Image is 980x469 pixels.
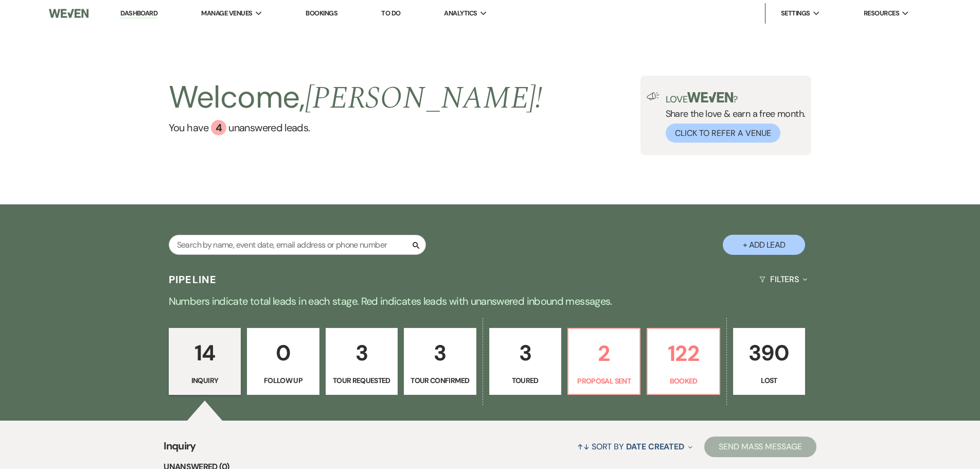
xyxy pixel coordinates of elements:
[575,375,633,387] p: Proposal Sent
[723,235,805,255] button: + Add Lead
[577,441,590,452] span: ↑↓
[755,266,811,293] button: Filters
[411,336,469,370] p: 3
[666,124,780,143] button: Click to Refer a Venue
[666,92,806,104] p: Love ?
[169,235,426,255] input: Search by name, event date, email address or phone number
[626,441,684,452] span: Date Created
[326,328,398,395] a: 3Tour Requested
[175,375,234,386] p: Inquiry
[305,75,543,122] span: [PERSON_NAME] !
[247,328,319,395] a: 0Follow Up
[654,336,712,371] p: 122
[496,375,555,386] p: Toured
[733,328,805,395] a: 390Lost
[254,336,312,370] p: 0
[781,8,810,19] span: Settings
[254,375,312,386] p: Follow Up
[169,120,543,135] a: You have 4 unanswered leads.
[404,328,476,395] a: 3Tour Confirmed
[489,328,561,395] a: 3Toured
[164,438,196,460] span: Inquiry
[660,92,806,143] div: Share the love & earn a free month.
[647,92,660,100] img: loud-speaker-illustration.svg
[573,433,697,460] button: Sort By Date Created
[411,375,469,386] p: Tour Confirmed
[306,9,337,18] a: Bookings
[704,437,816,457] button: Send Mass Message
[444,8,477,19] span: Analytics
[647,328,720,395] a: 122Booked
[864,8,899,19] span: Resources
[687,92,733,102] img: weven-logo-green.svg
[575,336,633,371] p: 2
[496,336,555,370] p: 3
[740,375,798,386] p: Lost
[120,9,157,19] a: Dashboard
[169,328,241,395] a: 14Inquiry
[740,336,798,370] p: 390
[332,336,391,370] p: 3
[120,293,861,309] p: Numbers indicate total leads in each stage. Red indicates leads with unanswered inbound messages.
[169,76,543,120] h2: Welcome,
[567,328,640,395] a: 2Proposal Sent
[49,3,88,24] img: Weven Logo
[201,8,252,19] span: Manage Venues
[332,375,391,386] p: Tour Requested
[381,9,400,18] a: To Do
[175,336,234,370] p: 14
[654,375,712,387] p: Booked
[169,272,217,287] h3: Pipeline
[211,120,226,135] div: 4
